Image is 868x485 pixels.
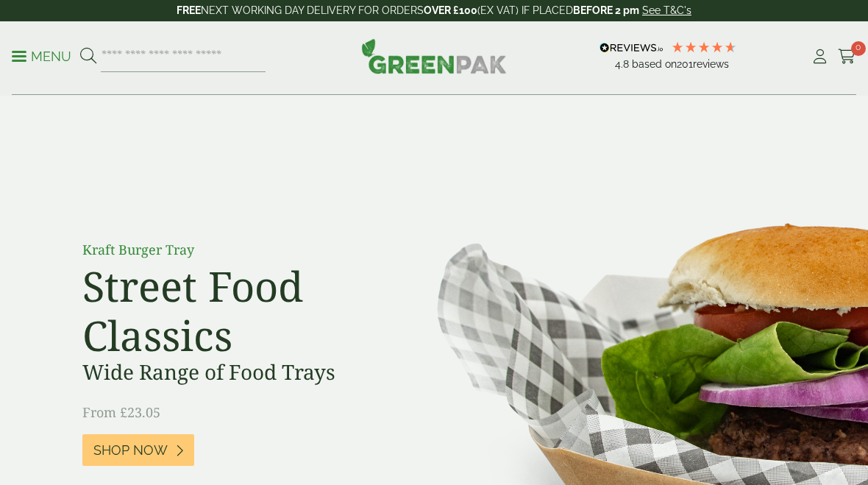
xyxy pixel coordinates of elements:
img: GreenPak Supplies [361,38,507,74]
h3: Wide Range of Food Trays [82,360,413,385]
span: Based on [632,58,677,70]
a: See T&C's [642,4,691,16]
span: 201 [677,58,693,70]
span: 4.8 [615,58,632,70]
i: Cart [838,49,856,64]
strong: OVER £100 [424,4,477,16]
img: REVIEWS.io [600,43,664,53]
span: reviews [693,58,729,70]
div: 4.79 Stars [671,40,737,54]
span: Shop Now [93,442,168,459]
span: From £23.05 [82,403,160,421]
a: Shop Now [82,434,194,466]
i: My Account [811,49,829,64]
span: 0 [851,41,866,56]
a: Menu [12,48,71,63]
a: 0 [838,46,856,68]
strong: BEFORE 2 pm [573,4,639,16]
h2: Street Food Classics [82,261,413,360]
p: Kraft Burger Tray [82,240,413,260]
strong: FREE [177,4,201,16]
p: Menu [12,48,71,66]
